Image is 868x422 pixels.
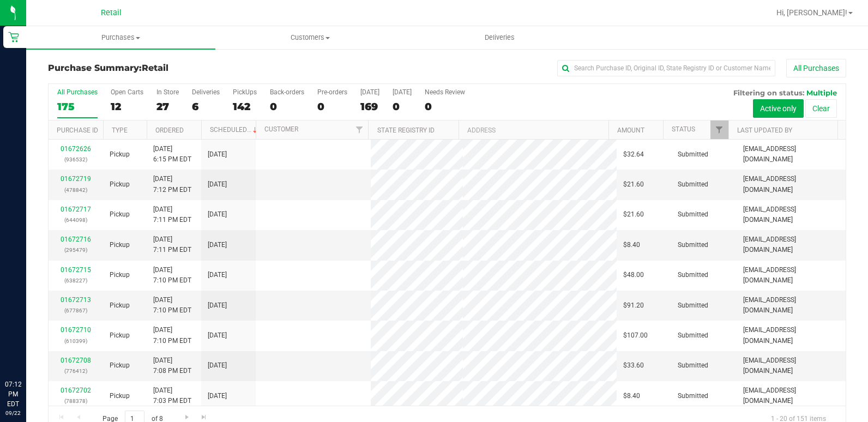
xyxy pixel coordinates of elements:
[156,88,179,96] div: In Store
[360,88,379,96] div: [DATE]
[623,240,640,250] span: $8.40
[153,265,191,286] span: [DATE] 7:10 PM EDT
[377,126,435,134] a: State Registry ID
[61,387,91,394] a: 01672702
[110,391,130,401] span: Pickup
[270,100,304,113] div: 0
[110,179,130,190] span: Pickup
[142,63,168,73] span: Retail
[678,209,708,220] span: Submitted
[153,355,191,376] span: [DATE] 7:08 PM EDT
[61,357,91,364] a: 01672708
[215,26,405,49] a: Customers
[743,325,839,346] span: [EMAIL_ADDRESS][DOMAIN_NAME]
[110,360,130,371] span: Pickup
[155,126,184,134] a: Ordered
[208,209,227,220] span: [DATE]
[623,270,644,280] span: $48.00
[110,149,130,160] span: Pickup
[317,100,347,113] div: 0
[623,360,644,371] span: $33.60
[101,8,122,17] span: Retail
[208,330,227,341] span: [DATE]
[617,126,644,134] a: Amount
[153,174,191,195] span: [DATE] 7:12 PM EDT
[393,88,412,96] div: [DATE]
[26,26,215,49] a: Purchases
[61,145,91,153] a: 01672626
[55,154,97,165] p: (936532)
[57,100,98,113] div: 175
[425,100,465,113] div: 0
[264,125,298,133] a: Customer
[743,144,839,165] span: [EMAIL_ADDRESS][DOMAIN_NAME]
[786,59,846,77] button: All Purchases
[405,26,594,49] a: Deliveries
[55,366,97,376] p: (776412)
[208,360,227,371] span: [DATE]
[55,396,97,406] p: (788378)
[153,385,191,406] span: [DATE] 7:03 PM EDT
[470,33,529,43] span: Deliveries
[5,379,21,409] p: 07:12 PM EDT
[623,391,640,401] span: $8.40
[55,215,97,225] p: (644098)
[317,88,347,96] div: Pre-orders
[678,240,708,250] span: Submitted
[61,296,91,304] a: 01672713
[111,88,143,96] div: Open Carts
[153,204,191,225] span: [DATE] 7:11 PM EDT
[55,185,97,195] p: (478842)
[61,175,91,183] a: 01672719
[805,99,837,118] button: Clear
[623,149,644,160] span: $32.64
[710,120,728,139] a: Filter
[61,236,91,243] a: 01672716
[110,209,130,220] span: Pickup
[208,240,227,250] span: [DATE]
[233,100,257,113] div: 142
[623,209,644,220] span: $21.60
[743,355,839,376] span: [EMAIL_ADDRESS][DOMAIN_NAME]
[61,266,91,274] a: 01672715
[55,275,97,286] p: (638227)
[110,330,130,341] span: Pickup
[5,409,21,417] p: 09/22
[61,206,91,213] a: 01672717
[557,60,775,76] input: Search Purchase ID, Original ID, State Registry ID or Customer Name...
[216,33,404,43] span: Customers
[208,149,227,160] span: [DATE]
[153,144,191,165] span: [DATE] 6:15 PM EDT
[733,88,804,97] span: Filtering on status:
[233,88,257,96] div: PickUps
[737,126,792,134] a: Last Updated By
[743,295,839,316] span: [EMAIL_ADDRESS][DOMAIN_NAME]
[110,240,130,250] span: Pickup
[8,32,19,43] inline-svg: Retail
[678,149,708,160] span: Submitted
[743,204,839,225] span: [EMAIL_ADDRESS][DOMAIN_NAME]
[806,88,837,97] span: Multiple
[459,120,608,140] th: Address
[55,305,97,316] p: (677867)
[153,295,191,316] span: [DATE] 7:10 PM EDT
[678,179,708,190] span: Submitted
[678,270,708,280] span: Submitted
[208,391,227,401] span: [DATE]
[112,126,128,134] a: Type
[48,63,314,73] h3: Purchase Summary:
[678,300,708,311] span: Submitted
[623,179,644,190] span: $21.60
[623,330,648,341] span: $107.00
[57,88,98,96] div: All Purchases
[192,88,220,96] div: Deliveries
[110,300,130,311] span: Pickup
[26,33,215,43] span: Purchases
[678,330,708,341] span: Submitted
[153,234,191,255] span: [DATE] 7:11 PM EDT
[111,100,143,113] div: 12
[208,300,227,311] span: [DATE]
[11,335,44,367] iframe: Resource center
[270,88,304,96] div: Back-orders
[208,179,227,190] span: [DATE]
